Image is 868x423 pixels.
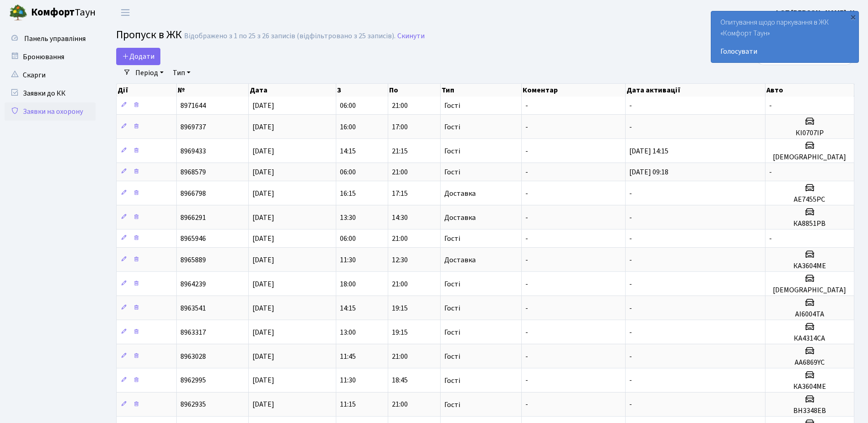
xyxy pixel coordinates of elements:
h5: КІ0707ІР [769,129,850,138]
span: Доставка [444,256,476,264]
span: - [629,122,632,132]
span: 8963317 [180,327,206,337]
h5: [DEMOGRAPHIC_DATA] [769,153,850,162]
div: Відображено з 1 по 25 з 26 записів (відфільтровано з 25 записів). [184,32,395,41]
h5: АЕ7455РС [769,195,850,204]
span: 11:30 [340,255,356,265]
span: 21:00 [392,101,408,111]
span: - [525,327,528,337]
span: - [769,167,772,177]
span: 19:15 [392,303,408,313]
span: 17:00 [392,122,408,132]
span: [DATE] [252,279,274,289]
span: Таун [31,5,96,20]
span: - [629,234,632,244]
span: 13:00 [340,327,356,337]
span: - [629,213,632,223]
a: Панель управління [5,30,96,48]
span: 8971644 [180,101,206,111]
span: 21:00 [392,400,408,410]
h5: КА3604МЕ [769,262,850,270]
span: - [629,101,632,111]
a: Скинути [397,32,425,41]
span: 21:00 [392,234,408,244]
a: Голосувати [720,46,849,57]
span: 8969433 [180,146,206,156]
span: 8962935 [180,400,206,410]
h5: ВН3348ЕВ [769,407,850,415]
span: Додати [122,51,154,61]
span: 21:15 [392,146,408,156]
span: Гості [444,401,460,408]
span: - [629,303,632,313]
a: Бронювання [5,48,96,66]
span: 14:30 [392,213,408,223]
span: [DATE] [252,189,274,199]
span: 12:30 [392,255,408,265]
h5: АІ6004ТА [769,310,850,319]
span: - [525,189,528,199]
span: 18:00 [340,279,356,289]
span: 8966798 [180,189,206,199]
span: Панель управління [24,34,86,44]
span: Гості [444,235,460,242]
th: Дії [117,84,177,97]
th: Дата активації [626,84,765,97]
span: 8965889 [180,255,206,265]
span: [DATE] [252,101,274,111]
span: 21:00 [392,279,408,289]
span: Гості [444,329,460,336]
th: По [388,84,440,97]
span: Пропуск в ЖК [116,27,182,43]
span: 13:30 [340,213,356,223]
span: 14:15 [340,303,356,313]
span: - [525,234,528,244]
button: Переключити навігацію [114,5,137,20]
h5: КА4314СА [769,334,850,343]
span: - [525,303,528,313]
th: № [177,84,249,97]
span: - [525,255,528,265]
span: - [525,352,528,362]
span: [DATE] [252,255,274,265]
span: Гості [444,305,460,312]
b: ФОП [PERSON_NAME]. Н. [774,8,857,18]
span: 8964239 [180,279,206,289]
div: Опитування щодо паркування в ЖК «Комфорт Таун» [711,11,858,62]
span: 21:00 [392,167,408,177]
span: 8969737 [180,122,206,132]
span: [DATE] [252,303,274,313]
span: 06:00 [340,101,356,111]
span: Гості [444,148,460,155]
span: Гості [444,123,460,131]
span: 06:00 [340,167,356,177]
h5: АА6869YC [769,358,850,367]
span: 06:00 [340,234,356,244]
span: - [769,101,772,111]
span: 11:45 [340,352,356,362]
span: - [629,279,632,289]
h5: КА8851РВ [769,219,850,228]
h5: КА3604МЕ [769,382,850,391]
span: [DATE] [252,400,274,410]
span: - [525,376,528,386]
span: 14:15 [340,146,356,156]
span: Доставка [444,214,476,221]
span: 16:15 [340,189,356,199]
span: - [629,189,632,199]
span: [DATE] 14:15 [629,146,668,156]
span: Гості [444,168,460,176]
span: 8966291 [180,213,206,223]
span: - [629,400,632,410]
span: Гості [444,377,460,384]
span: 19:15 [392,327,408,337]
span: [DATE] [252,122,274,132]
span: Гості [444,353,460,360]
span: - [629,352,632,362]
b: Комфорт [31,5,75,20]
span: - [525,213,528,223]
span: 17:15 [392,189,408,199]
span: Гості [444,280,460,288]
th: Дата [249,84,336,97]
span: - [525,279,528,289]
